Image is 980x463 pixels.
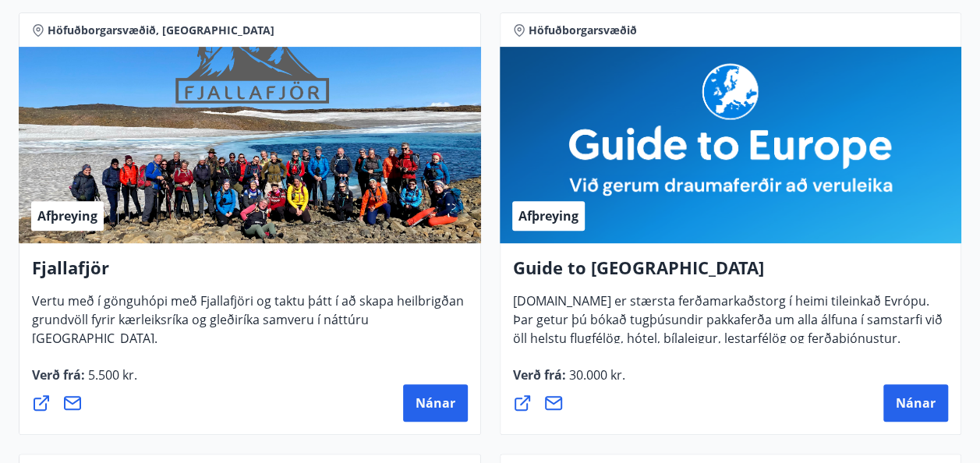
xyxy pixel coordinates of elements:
button: Nánar [403,384,468,422]
span: [DOMAIN_NAME] er stærsta ferðamarkaðstorg í heimi tileinkað Evrópu. Þar getur þú bókað tugþúsundi... [513,292,943,359]
h4: Fjallafjör [32,256,468,292]
span: Afþreying [37,207,97,224]
span: Afþreying [518,207,578,224]
span: 30.000 kr. [566,366,625,383]
button: Nánar [883,384,948,422]
span: Verð frá : [513,366,625,396]
span: 5.500 kr. [85,366,137,383]
span: Nánar [896,394,936,412]
span: Verð frá : [32,366,137,396]
span: Vertu með í gönguhópi með Fjallafjöri og taktu þátt í að skapa heilbrigðan grundvöll fyrir kærlei... [32,292,464,359]
span: Höfuðborgarsvæðið, [GEOGRAPHIC_DATA] [48,23,274,38]
span: Nánar [416,394,455,412]
span: Höfuðborgarsvæðið [529,23,637,38]
h4: Guide to [GEOGRAPHIC_DATA] [513,256,949,292]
